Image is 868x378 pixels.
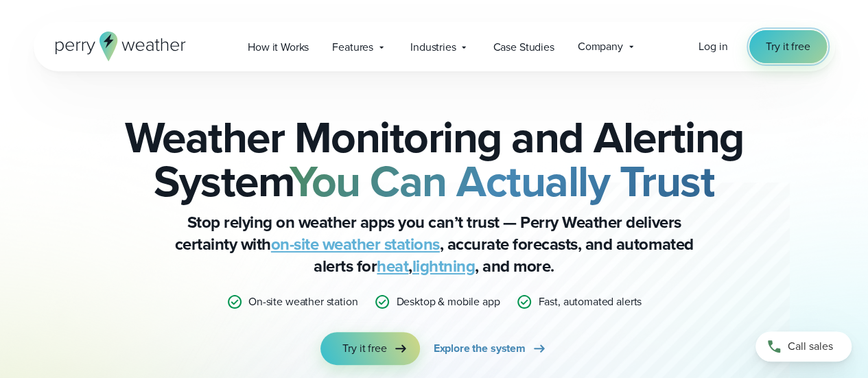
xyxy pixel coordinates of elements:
[332,39,373,56] span: Features
[699,38,727,54] span: Log in
[493,39,554,56] span: Case Studies
[434,340,526,357] span: Explore the system
[248,294,357,310] p: On-site weather station
[412,254,476,279] a: lightning
[271,232,440,257] a: on-site weather stations
[766,38,810,55] span: Try it free
[290,149,714,213] strong: You Can Actually Trust
[788,338,833,355] span: Call sales
[160,211,709,277] p: Stop relying on weather apps you can’t trust — Perry Weather delivers certainty with , accurate f...
[410,39,456,56] span: Industries
[749,30,826,63] a: Try it free
[481,33,565,61] a: Case Studies
[342,340,386,357] span: Try it free
[538,294,642,310] p: Fast, automated alerts
[320,332,419,365] a: Try it free
[699,38,727,55] a: Log in
[102,115,766,203] h2: Weather Monitoring and Alerting System
[755,331,852,362] a: Call sales
[396,294,500,310] p: Desktop & mobile app
[236,33,320,61] a: How it Works
[578,38,623,55] span: Company
[377,254,408,279] a: heat
[434,332,548,365] a: Explore the system
[248,39,309,56] span: How it Works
